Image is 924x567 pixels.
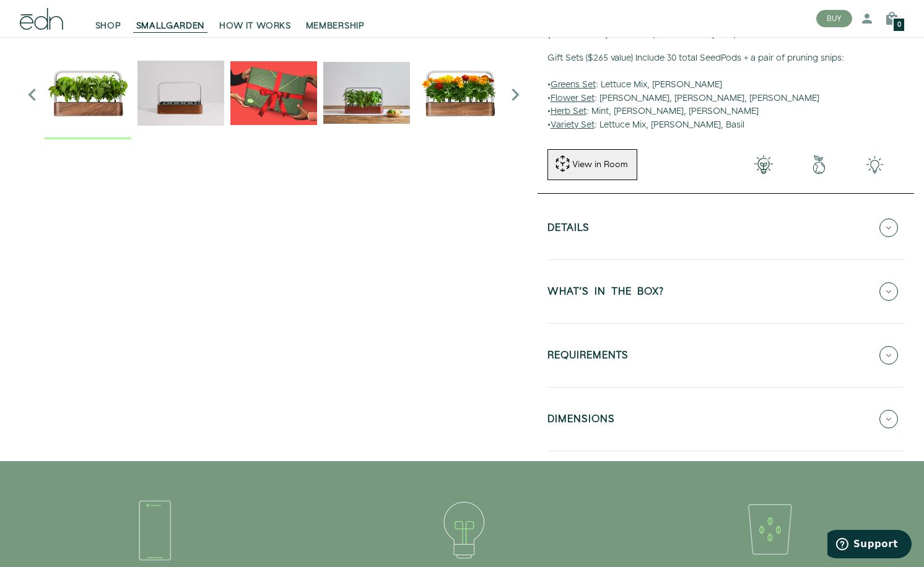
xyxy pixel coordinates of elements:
[551,105,586,118] u: Herb Set
[323,50,410,139] div: 4 / 6
[323,50,410,136] img: edn-smallgarden-mixed-herbs-table-product-2000px_1024x.jpg
[847,155,902,174] img: edn-smallgarden-tech.png
[45,50,131,136] img: Official-EDN-SMALLGARDEN-HERB-HERO-SLV-2000px_1024x.png
[416,50,503,139] div: 5 / 6
[129,5,212,32] a: SMALLGARDEN
[299,5,372,32] a: MEMBERSHIP
[219,20,290,32] span: HOW IT WORKS
[136,20,205,32] span: SMALLGARDEN
[503,82,528,107] i: Next slide
[547,414,615,428] h5: DIMENSIONS
[547,223,590,237] h5: Details
[897,22,901,28] span: 0
[547,350,629,365] h5: REQUIREMENTS
[551,119,595,131] u: Variety Set
[547,397,904,441] button: DIMENSIONS
[791,155,847,174] img: green-earth.png
[736,155,791,174] img: 001-light-bulb.png
[547,334,904,377] button: REQUIREMENTS
[212,5,298,32] a: HOW IT WORKS
[827,530,912,561] iframe: Opens a widget where you can find more information
[547,287,664,301] h5: WHAT'S IN THE BOX?
[306,20,365,32] span: MEMBERSHIP
[95,20,121,32] span: SHOP
[230,50,317,139] div: 3 / 6
[551,92,595,105] u: Flower Set
[547,270,904,313] button: WHAT'S IN THE BOX?
[547,206,904,249] button: Details
[137,50,224,136] img: edn-trim-basil.2021-09-07_14_55_24_1024x.gif
[547,149,637,180] button: View in Room
[551,79,596,91] u: Greens Set
[547,52,844,64] b: Gift Sets ($265 value) Include 30 total SeedPods + a pair of pruning snips:
[20,82,45,107] i: Previous slide
[88,5,129,32] a: SHOP
[137,50,224,139] div: 2 / 6
[45,50,131,139] div: 1 / 6
[547,52,904,132] p: • : Lettuce Mix, [PERSON_NAME] • : [PERSON_NAME], [PERSON_NAME], [PERSON_NAME] • : Mint, [PERSON_...
[416,50,503,136] img: edn-smallgarden-marigold-hero-SLV-2000px_1024x.png
[816,10,852,27] button: BUY
[571,158,629,171] div: View in Room
[230,50,317,136] img: EMAILS_-_Holiday_21_PT1_28_9986b34a-7908-4121-b1c1-9595d1e43abe_1024x.png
